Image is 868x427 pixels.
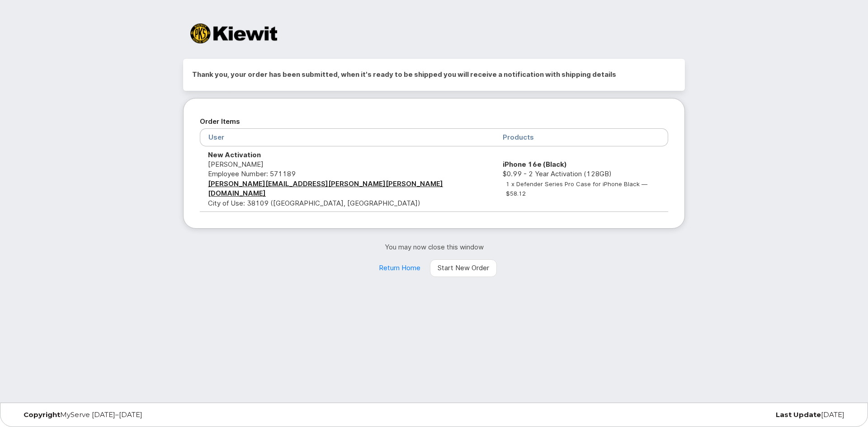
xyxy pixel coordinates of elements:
a: Start New Order [430,259,497,277]
strong: Last Update [776,410,821,419]
div: MyServe [DATE]–[DATE] [17,411,295,418]
td: [PERSON_NAME] City of Use: 38109 ([GEOGRAPHIC_DATA], [GEOGRAPHIC_DATA]) [200,146,495,212]
h2: Thank you, your order has been submitted, when it's ready to be shipped you will receive a notifi... [192,68,676,81]
strong: Copyright [24,410,60,419]
td: $0.99 - 2 Year Activation (128GB) [495,146,668,212]
a: Return Home [371,259,428,277]
strong: New Activation [208,150,261,159]
img: Kiewit Corporation [190,23,277,43]
small: 1 x Defender Series Pro Case for iPhone Black — $58.12 [506,180,647,197]
a: [PERSON_NAME][EMAIL_ADDRESS][PERSON_NAME][PERSON_NAME][DOMAIN_NAME] [208,179,443,197]
p: You may now close this window [183,242,685,252]
strong: iPhone 16e (Black) [503,160,567,169]
th: User [200,128,495,146]
th: Products [495,128,668,146]
h2: Order Items [200,115,668,128]
span: Employee Number: 571189 [208,169,296,178]
div: [DATE] [573,411,851,418]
